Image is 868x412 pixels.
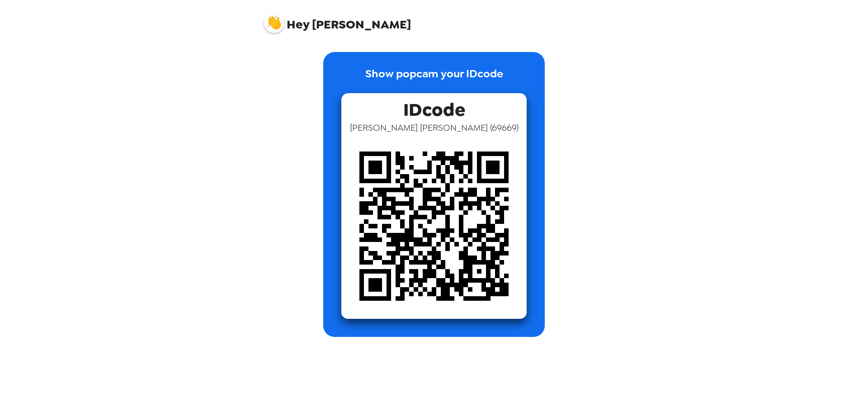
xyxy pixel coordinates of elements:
[264,13,284,33] img: profile pic
[341,133,527,319] img: qr code
[365,66,503,93] p: Show popcam your IDcode
[350,122,519,133] span: [PERSON_NAME] [PERSON_NAME] ( 69669 )
[403,93,465,122] span: IDcode
[287,16,309,33] span: Hey
[264,8,411,31] span: [PERSON_NAME]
